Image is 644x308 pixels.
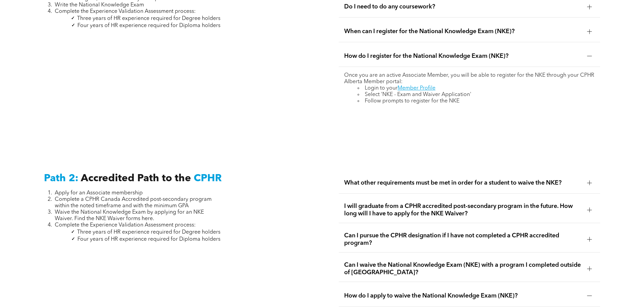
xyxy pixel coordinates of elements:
[77,237,220,242] span: Four years of HR experience required for Diploma holders
[344,261,582,276] span: Can I waive the National Knowledge Exam (NKE) with a program I completed outside of [GEOGRAPHIC_D...
[344,232,582,247] span: Can I pursue the CPHR designation if I have not completed a CPHR accredited program?
[77,230,220,235] span: Three years of HR experience required for Degree holders
[344,72,595,85] p: Once you are an active Associate Member, you will be able to register for the NKE through your CP...
[55,197,212,209] span: Complete a CPHR Canada Accredited post-secondary program within the noted timeframe and with the ...
[77,16,220,21] span: Three years of HR experience required for Degree holders
[344,52,582,60] span: How do I register for the National Knowledge Exam (NKE)?
[344,203,582,217] span: I will graduate from a CPHR accredited post-secondary program in the future. How long will I have...
[55,222,196,228] span: Complete the Experience Validation Assessment process:
[344,3,582,10] span: Do I need to do any coursework?
[55,9,196,14] span: Complete the Experience Validation Assessment process:
[358,85,595,92] li: Login to your
[194,173,222,184] span: CPHR
[55,190,143,196] span: Apply for an Associate membership
[44,173,78,184] span: Path 2:
[77,23,220,28] span: Four years of HR experience required for Diploma holders
[344,292,582,300] span: How do I apply to waive the National Knowledge Exam (NKE)?
[358,92,595,98] li: Select 'NKE - Exam and Waiver Application'
[344,179,582,187] span: What other requirements must be met in order for a student to waive the NKE?
[55,210,204,221] span: Waive the National Knowledge Exam by applying for an NKE Waiver. Find the NKE Waiver forms here.
[358,98,595,104] li: Follow prompts to register for the NKE
[344,28,582,35] span: When can I register for the National Knowledge Exam (NKE)?
[398,86,435,91] a: Member Profile
[55,2,144,8] span: Write the National Knowledge Exam
[81,173,191,184] span: Accredited Path to the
